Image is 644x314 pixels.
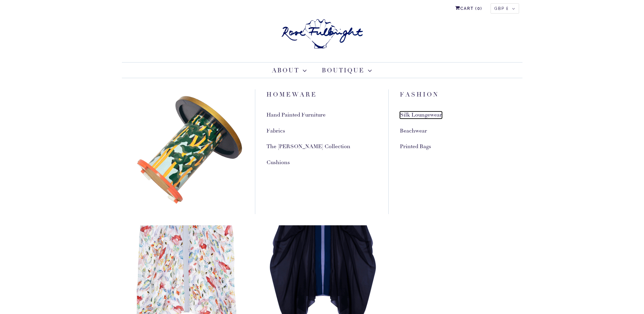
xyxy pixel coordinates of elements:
a: Cart (0) [455,3,482,14]
a: Cushions [266,159,290,166]
a: Silk Loungewear [400,111,442,119]
span: 0 [477,6,480,11]
a: Beachwear [400,127,427,135]
a: Boutique [322,66,372,75]
a: Fabrics [266,127,285,135]
a: The [PERSON_NAME] Collection [266,143,350,150]
a: Hand Painted Furniture [266,111,326,119]
a: Fashion [400,91,439,99]
a: Homeware [266,91,317,99]
button: GBP £ [491,3,519,14]
a: About [272,66,307,75]
a: Printed Bags [400,143,431,150]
